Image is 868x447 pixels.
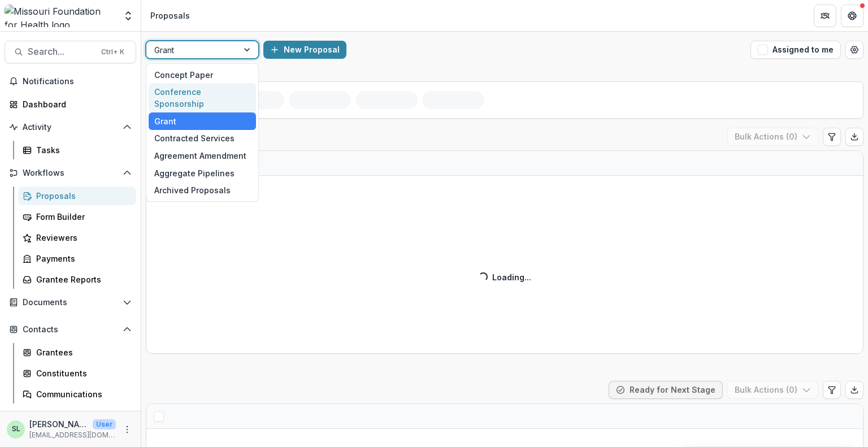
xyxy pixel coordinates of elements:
[149,112,256,130] div: Grant
[36,274,127,285] div: Grantee Reports
[845,41,863,59] button: Open table manager
[36,367,127,379] div: Constituents
[36,232,127,244] div: Reviewers
[23,98,127,110] div: Dashboard
[750,41,841,59] button: Assigned to me
[120,423,134,436] button: More
[814,5,836,27] button: Partners
[18,141,136,159] a: Tasks
[93,419,116,429] p: User
[18,343,136,362] a: Grantees
[841,5,863,27] button: Get Help
[18,270,136,289] a: Grantee Reports
[28,46,94,57] span: Search...
[5,408,136,426] button: Open Data & Reporting
[23,298,118,307] span: Documents
[36,253,127,264] div: Payments
[5,95,136,114] a: Dashboard
[5,41,136,63] button: Search...
[149,130,256,147] div: Contracted Services
[23,123,118,132] span: Activity
[18,228,136,247] a: Reviewers
[18,249,136,268] a: Payments
[36,144,127,156] div: Tasks
[149,164,256,182] div: Aggregate Pipelines
[5,72,136,90] button: Notifications
[12,426,20,433] div: Sada Lindsey
[149,147,256,164] div: Agreement Amendment
[150,10,190,21] div: Proposals
[149,83,256,112] div: Conference Sponsorship
[36,190,127,202] div: Proposals
[5,320,136,338] button: Open Contacts
[18,207,136,226] a: Form Builder
[18,364,136,383] a: Constituents
[146,7,194,24] nav: breadcrumb
[149,181,256,199] div: Archived Proposals
[23,168,118,178] span: Workflows
[120,5,136,27] button: Open entity switcher
[23,77,132,86] span: Notifications
[36,211,127,223] div: Form Builder
[99,46,127,58] div: Ctrl + K
[29,430,116,440] p: [EMAIL_ADDRESS][DOMAIN_NAME]
[18,186,136,205] a: Proposals
[36,388,127,400] div: Communications
[36,346,127,358] div: Grantees
[5,293,136,311] button: Open Documents
[29,418,88,430] p: [PERSON_NAME]
[23,325,118,335] span: Contacts
[5,118,136,136] button: Open Activity
[18,385,136,403] a: Communications
[5,164,136,182] button: Open Workflows
[149,66,256,84] div: Concept Paper
[5,5,116,27] img: Missouri Foundation for Health logo
[263,41,346,59] button: New Proposal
